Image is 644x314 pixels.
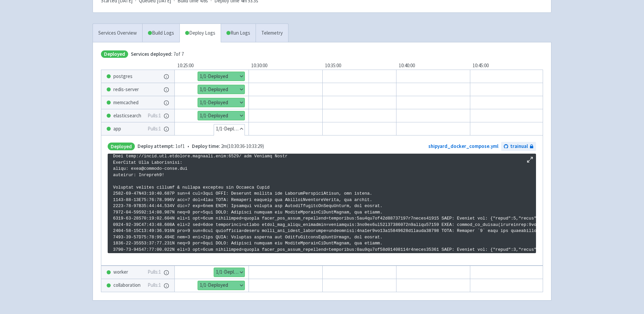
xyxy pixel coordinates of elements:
[175,62,249,70] div: 10:25:00
[131,50,184,58] span: 7 of 7
[113,281,141,289] span: collaboration
[148,112,161,120] span: Pulls: 1
[143,24,179,42] a: Build Logs
[179,24,221,42] a: Deploy Logs
[221,24,256,42] a: Run Logs
[192,143,220,149] span: Deploy time:
[527,156,533,163] button: Maximize log window
[138,143,174,149] span: Deploy attempt:
[113,73,132,80] span: postgres
[322,62,396,70] div: 10:35:00
[428,143,498,149] a: shipyard_docker_compose.yml
[113,125,121,133] span: app
[396,62,470,70] div: 10:40:00
[113,112,141,120] span: elasticsearch
[113,268,128,276] span: worker
[101,50,128,58] span: Deployed
[501,142,536,151] a: trainual
[148,268,161,276] span: Pulls: 1
[148,281,161,289] span: Pulls: 1
[510,143,528,150] span: trainual
[256,24,288,42] a: Telemetry
[148,125,161,133] span: Pulls: 1
[138,143,264,150] span: •
[138,143,185,150] span: 1 of 1
[192,143,264,150] span: 2m ( 10:30:36 - 10:33:29 )
[108,143,135,150] span: Deployed
[113,86,139,93] span: redis-server
[131,51,172,57] span: Services deployed:
[113,99,139,107] span: memcached
[249,62,322,70] div: 10:30:00
[93,24,142,42] a: Services Overview
[470,62,544,70] div: 10:45:00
